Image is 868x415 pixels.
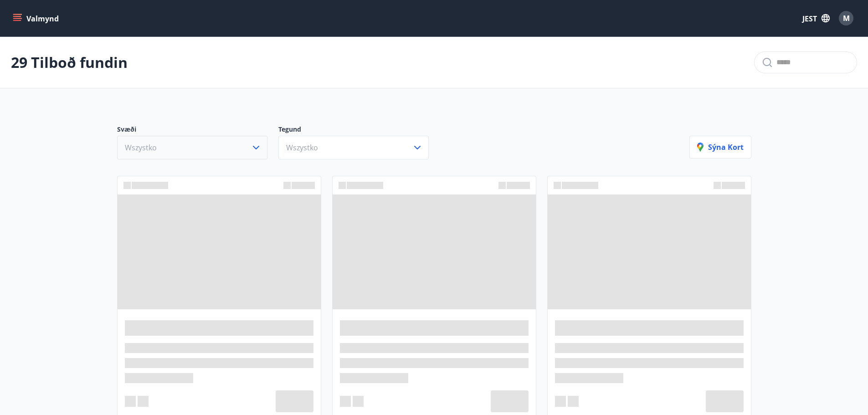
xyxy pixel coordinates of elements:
p: 29 Tilboð fundin [11,52,128,72]
button: M [835,7,857,29]
font: JEST [802,14,817,24]
font: M [843,13,850,23]
font: Wszystko [286,143,318,153]
font: Sýna kort [708,142,744,152]
font: Svæði [117,125,136,133]
font: Wszystko [125,143,157,153]
button: Wszystko [117,136,267,159]
button: Wszystko [278,136,429,159]
button: Sýna kort [689,136,751,159]
button: menu [11,10,62,26]
font: Valmynd [26,14,59,24]
button: JEST [799,10,833,27]
font: Tegund [278,125,301,133]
